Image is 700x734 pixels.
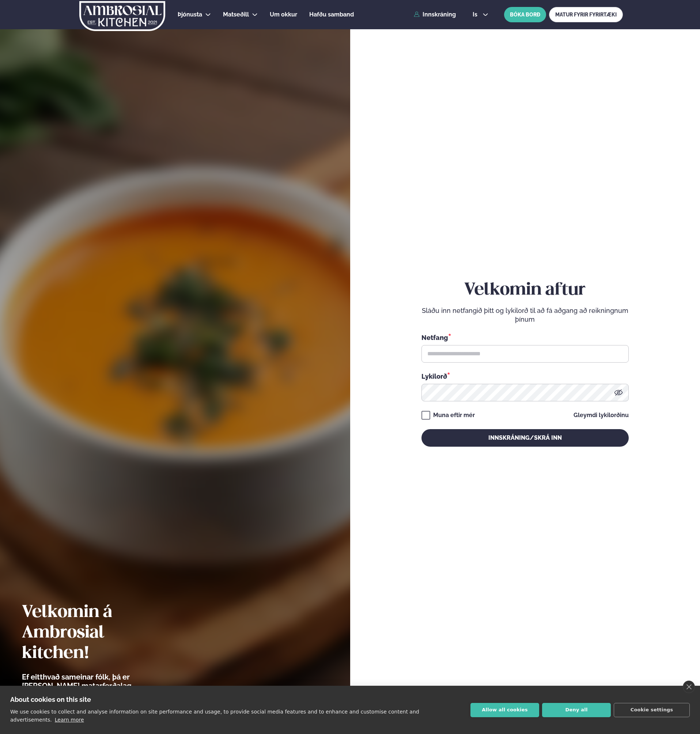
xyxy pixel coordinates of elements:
[22,673,174,690] p: Ef eitthvað sameinar fólk, þá er [PERSON_NAME] matarferðalag.
[467,12,494,18] button: is
[270,11,297,18] span: Um okkur
[683,681,695,693] a: close
[10,696,91,703] strong: About cookies on this site
[421,429,629,447] button: Innskráning/Skrá inn
[421,371,629,381] div: Lykilorð
[223,10,249,19] a: Matseðill
[473,12,480,18] span: is
[421,333,629,342] div: Netfang
[22,602,174,664] h2: Velkomin á Ambrosial kitchen!
[178,11,202,18] span: Þjónusta
[549,7,623,22] a: MATUR FYRIR FYRIRTÆKI
[421,280,629,300] h2: Velkomin aftur
[504,7,546,22] button: BÓKA BORÐ
[10,709,419,723] p: We use cookies to collect and analyse information on site performance and usage, to provide socia...
[542,703,611,717] button: Deny all
[614,703,690,717] button: Cookie settings
[223,11,249,18] span: Matseðill
[309,11,354,18] span: Hafðu samband
[79,1,166,31] img: logo
[414,11,456,18] a: Innskráning
[55,717,84,723] a: Learn more
[309,10,354,19] a: Hafðu samband
[270,10,297,19] a: Um okkur
[470,703,539,717] button: Allow all cookies
[178,10,202,19] a: Þjónusta
[421,306,629,324] p: Sláðu inn netfangið þitt og lykilorð til að fá aðgang að reikningnum þínum
[574,412,629,418] a: Gleymdi lykilorðinu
